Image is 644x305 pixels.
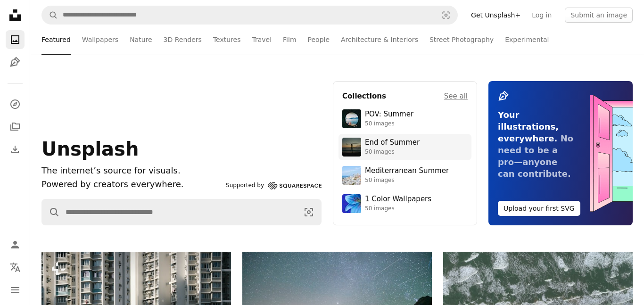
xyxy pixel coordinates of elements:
[342,109,361,128] img: premium_photo-1753820185677-ab78a372b033
[82,25,118,55] a: Wallpapers
[342,109,468,128] a: POV: Summer50 images
[6,258,25,277] button: Language
[213,25,241,55] a: Textures
[41,6,458,25] form: Find visuals sitewide
[365,205,431,213] div: 50 images
[6,30,25,49] a: Photos
[6,53,25,72] a: Illustrations
[342,138,468,157] a: End of Summer50 images
[444,91,468,102] a: See all
[6,95,25,114] a: Explore
[41,178,222,191] p: Powered by creators everywhere.
[164,25,202,55] a: 3D Renders
[42,6,58,24] button: Search Unsplash
[465,8,526,23] a: Get Unsplash+
[342,166,468,185] a: Mediterranean Summer50 images
[365,166,449,176] div: Mediterranean Summer
[342,166,361,185] img: premium_photo-1688410049290-d7394cc7d5df
[41,164,222,178] h1: The internet’s source for visuals.
[365,110,413,119] div: POV: Summer
[565,8,633,23] button: Submit an image
[252,25,272,55] a: Travel
[6,117,25,136] a: Collections
[342,194,468,213] a: 1 Color Wallpapers50 images
[365,120,413,128] div: 50 images
[6,6,25,26] a: Home — Unsplash
[342,138,361,157] img: premium_photo-1754398386796-ea3dec2a6302
[365,195,431,204] div: 1 Color Wallpapers
[342,194,361,213] img: premium_photo-1688045582333-c8b6961773e0
[365,177,449,184] div: 50 images
[6,140,25,159] a: Download History
[6,235,25,254] a: Log in / Sign up
[130,25,152,55] a: Nature
[41,199,322,225] form: Find visuals sitewide
[297,199,321,225] button: Visual search
[41,138,139,160] span: Unsplash
[308,25,330,55] a: People
[526,8,557,23] a: Log in
[365,148,420,156] div: 50 images
[505,25,549,55] a: Experimental
[6,280,25,299] button: Menu
[42,199,60,225] button: Search Unsplash
[341,25,418,55] a: Architecture & Interiors
[283,25,296,55] a: Film
[498,110,559,143] span: Your illustrations, everywhere.
[342,91,386,102] h4: Collections
[429,25,494,55] a: Street Photography
[365,138,420,148] div: End of Summer
[435,6,457,24] button: Visual search
[498,201,580,216] button: Upload your first SVG
[226,180,322,191] a: Supported by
